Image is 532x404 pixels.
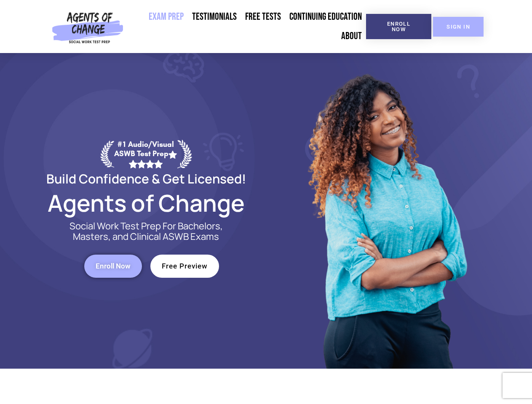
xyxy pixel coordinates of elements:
[84,255,142,278] a: Enroll Now
[144,7,188,27] a: Exam Prep
[380,21,418,32] span: Enroll Now
[150,255,219,278] a: Free Preview
[446,24,470,29] span: SIGN IN
[162,263,208,270] span: Free Preview
[366,14,431,39] a: Enroll Now
[337,27,366,46] a: About
[26,193,266,213] h2: Agents of Change
[60,221,233,242] p: Social Work Test Prep For Bachelors, Masters, and Clinical ASWB Exams
[188,7,241,27] a: Testimonials
[285,7,366,27] a: Continuing Education
[241,7,285,27] a: Free Tests
[127,7,366,46] nav: Menu
[302,53,471,369] img: Website Image 1 (1)
[96,263,131,270] span: Enroll Now
[433,17,484,37] a: SIGN IN
[114,140,177,168] div: #1 Audio/Visual ASWB Test Prep
[26,173,266,185] h2: Build Confidence & Get Licensed!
